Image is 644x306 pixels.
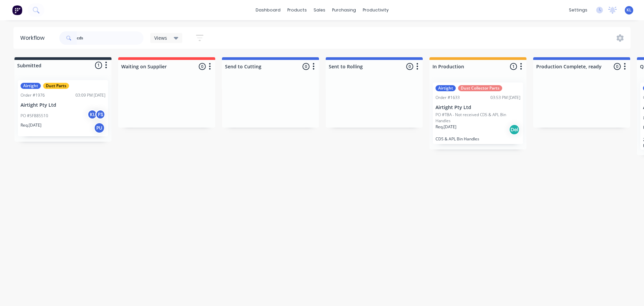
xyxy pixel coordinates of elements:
div: Del [509,124,520,135]
div: sales [310,5,329,15]
div: Workflow [20,34,48,42]
div: 03:53 PM [DATE] [490,95,520,101]
div: Order #1976 [21,92,45,98]
div: Order #1633 [436,95,460,101]
p: CDS & APL Bin Handles [436,136,520,141]
div: products [284,5,310,15]
div: FS [95,109,105,120]
p: Airtight Pty Ltd [436,105,520,110]
div: purchasing [329,5,359,15]
div: settings [566,5,591,15]
div: Duct Parts [43,83,69,89]
span: KL [626,7,632,13]
p: Req. [DATE] [21,122,41,128]
a: dashboard [252,5,284,15]
div: KL [87,109,97,120]
div: Airtight [436,85,456,91]
p: PO #TBA - Not received CDS & APL Bin Handles [436,112,520,124]
input: Search for orders... [77,31,143,45]
div: Airtight [21,83,41,89]
p: PO #SF885510 [21,113,48,119]
img: Factory [12,5,22,15]
div: AirtightDust Collector PartsOrder #163303:53 PM [DATE]Airtight Pty LtdPO #TBA - Not received CDS ... [433,82,523,144]
div: 03:09 PM [DATE] [75,92,105,98]
div: AirtightDuct PartsOrder #197603:09 PM [DATE]Airtight Pty LtdPO #SF885510KLFSReq.[DATE]PU [18,80,108,136]
div: PU [94,123,105,133]
div: Dust Collector Parts [458,85,502,91]
div: productivity [359,5,392,15]
span: Views [154,34,167,41]
p: Airtight Pty Ltd [21,102,105,108]
p: Req. [DATE] [436,124,456,130]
